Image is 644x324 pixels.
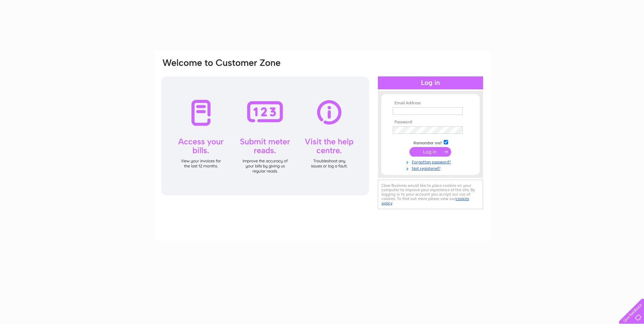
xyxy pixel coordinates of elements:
[393,158,470,165] a: Forgotten password?
[382,196,469,205] a: cookies policy
[391,139,470,146] td: Remember me?
[391,101,470,106] th: Email Address:
[393,165,470,171] a: Not registered?
[378,180,483,209] div: Clear Business would like to place cookies on your computer to improve your experience of the sit...
[391,120,470,125] th: Password:
[409,147,451,157] input: Submit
